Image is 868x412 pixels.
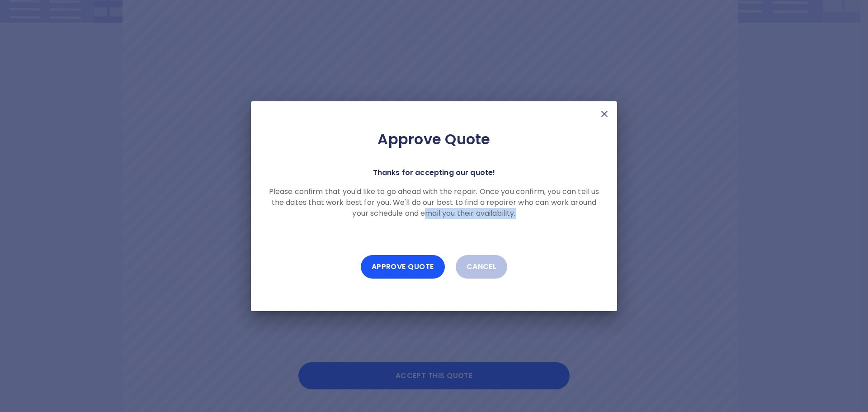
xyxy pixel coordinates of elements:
img: X Mark [599,109,610,119]
p: Thanks for accepting our quote! [373,166,495,179]
p: Please confirm that you'd like to go ahead with the repair. Once you confirm, you can tell us the... [265,186,603,219]
button: Cancel [456,255,508,279]
button: Approve Quote [361,255,445,279]
h2: Approve Quote [265,130,603,148]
